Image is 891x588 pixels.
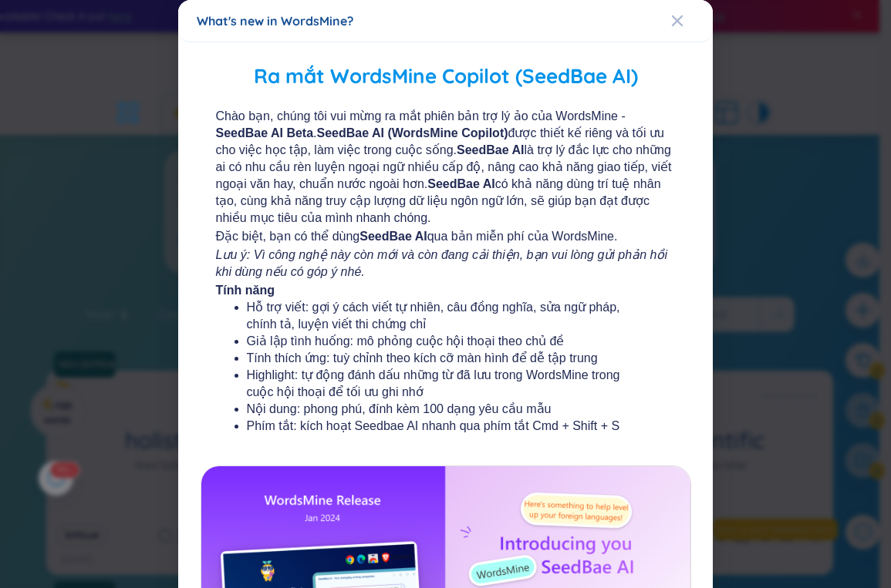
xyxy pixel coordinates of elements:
[216,126,314,139] b: SeedBae AI Beta
[317,126,508,139] b: SeedBae AI (WordsMine Copilot)
[427,177,494,190] b: SeedBae AI
[247,367,645,401] li: Highlight: tự động đánh dấu những từ đã lưu trong WordsMine trong cuộc hội thoại để tối ưu ghi nhớ
[247,401,645,418] li: Nội dung: phong phú, đính kèm 100 dạng yêu cầu mẫu
[201,61,691,92] h2: Ra mắt WordsMine Copilot (SeedBae AI)
[197,12,694,29] div: What's new in WordsMine?
[247,350,645,367] li: Tính thích ứng: tuỳ chỉnh theo kích cỡ màn hình để dễ tập trung
[359,230,427,243] b: SeedBae AI
[457,143,524,156] b: SeedBae AI
[216,284,275,297] b: Tính năng
[216,228,676,245] span: Đặc biệt, bạn có thể dùng qua bản miễn phí của WordsMine.
[216,248,667,278] i: Lưu ý: Vì công nghệ này còn mới và còn đang cải thiện, bạn vui lòng gửi phản hồi khi dùng nếu có ...
[247,333,645,350] li: Giả lập tình huống: mô phỏng cuộc hội thoại theo chủ đề
[247,418,645,435] li: Phím tắt: kích hoạt Seedbae AI nhanh qua phím tắt Cmd + Shift + S
[247,299,645,333] li: Hỗ trợ viết: gợi ý cách viết tự nhiên, câu đồng nghĩa, sửa ngữ pháp, chính tả, luyện viết thi chứ...
[216,108,676,227] span: Chào bạn, chúng tôi vui mừng ra mắt phiên bản trợ lý ảo của WordsMine - . được thiết kế riêng và ...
